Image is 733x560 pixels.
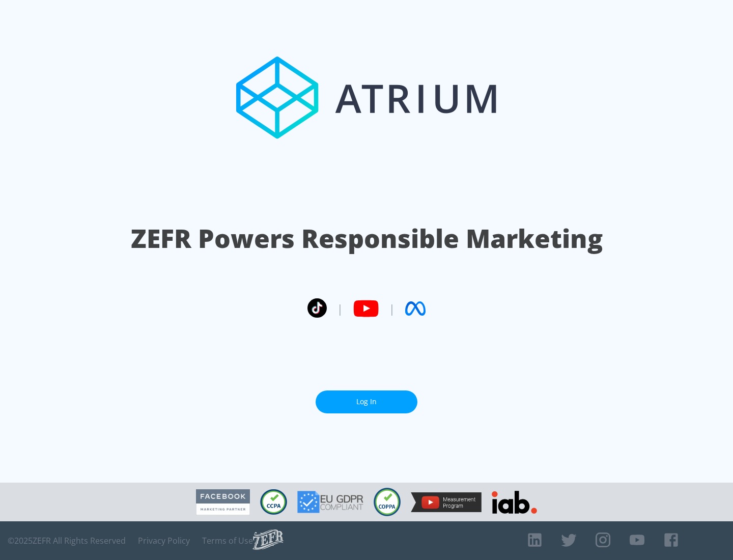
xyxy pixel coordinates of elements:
a: Privacy Policy [138,536,190,546]
img: YouTube Measurement Program [411,492,482,512]
span: © 2025 ZEFR All Rights Reserved [8,536,126,546]
img: CCPA Compliant [260,489,287,515]
h1: ZEFR Powers Responsible Marketing [131,221,603,256]
img: COPPA Compliant [374,488,401,516]
img: GDPR Compliant [297,491,363,513]
img: IAB [492,491,537,514]
a: Terms of Use [202,536,253,546]
img: Facebook Marketing Partner [196,489,250,515]
a: Log In [316,390,417,413]
span: | [389,301,395,316]
span: | [337,301,343,316]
